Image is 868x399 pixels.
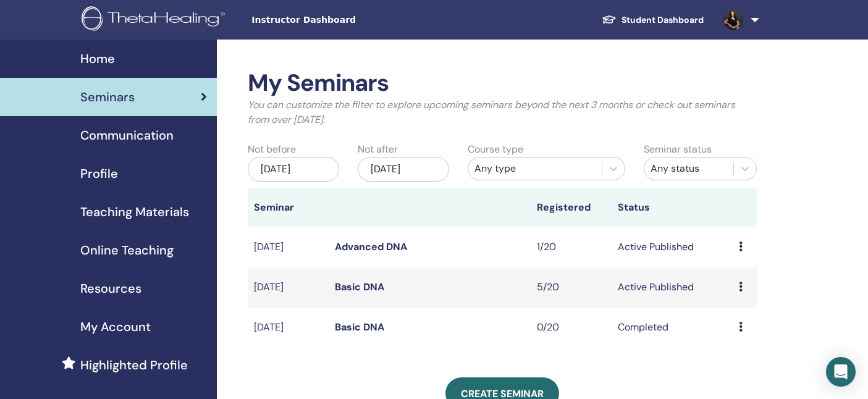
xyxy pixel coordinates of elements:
span: Teaching Materials [80,203,189,221]
div: Open Intercom Messenger [826,357,856,387]
td: Active Published [612,267,733,308]
td: 0/20 [531,308,612,348]
p: You can customize the filter to explore upcoming seminars beyond the next 3 months or check out s... [248,98,757,127]
td: 1/20 [531,227,612,267]
label: Course type [468,142,523,157]
h2: My Seminars [248,69,757,98]
span: Profile [80,164,118,183]
th: Registered [531,188,612,227]
span: Home [80,49,115,68]
label: Seminar status [644,142,712,157]
span: Seminars [80,88,135,106]
a: Advanced DNA [335,240,407,253]
span: Online Teaching [80,241,174,259]
td: [DATE] [248,227,329,267]
div: Any status [651,161,727,176]
td: [DATE] [248,267,329,308]
td: Active Published [612,227,733,267]
label: Not after [358,142,398,157]
div: [DATE] [358,157,449,182]
img: graduation-cap-white.svg [602,14,617,25]
a: Student Dashboard [592,9,714,31]
img: default.jpg [723,10,743,30]
a: Basic DNA [335,280,384,293]
td: Completed [612,308,733,348]
td: [DATE] [248,308,329,348]
td: 5/20 [531,267,612,308]
span: Resources [80,279,141,298]
a: Basic DNA [335,321,384,334]
span: Instructor Dashboard [251,14,437,27]
div: Any type [474,161,596,176]
th: Status [612,188,733,227]
div: [DATE] [248,157,339,182]
label: Not before [248,142,296,157]
th: Seminar [248,188,329,227]
span: My Account [80,317,151,336]
span: Highlighted Profile [80,356,188,374]
span: Communication [80,126,174,145]
img: logo.png [82,6,229,34]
